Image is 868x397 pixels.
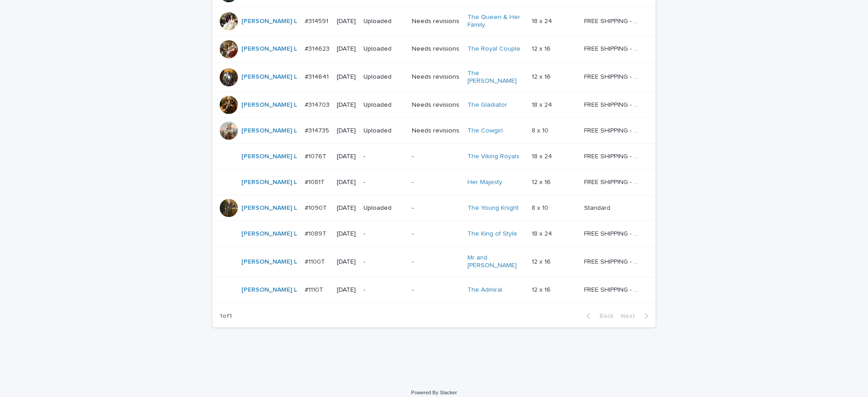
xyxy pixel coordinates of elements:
[412,179,461,186] p: -
[212,62,656,92] tr: [PERSON_NAME] L #314641#314641 [DATE]UploadedNeeds revisionsThe [PERSON_NAME] 12 x 1612 x 16 FREE...
[212,118,656,144] tr: [PERSON_NAME] L #314735#314735 [DATE]UploadedNeeds revisionsThe Cowgirl 8 x 108 x 10 FREE SHIPPIN...
[363,127,405,135] p: Uploaded
[467,179,502,186] a: Her Majesty
[579,312,617,320] button: Back
[241,127,297,135] a: [PERSON_NAME] L
[305,228,328,238] p: #1089T
[532,228,554,238] p: 18 x 24
[305,16,330,25] p: #314591
[532,151,554,161] p: 18 x 24
[584,284,642,294] p: FREE SHIPPING - preview in 1-2 business days, after your approval delivery will take 5-10 b.d.
[363,45,405,53] p: Uploaded
[241,73,297,81] a: [PERSON_NAME] L
[411,390,457,395] a: Powered By Stacker
[532,71,552,81] p: 12 x 16
[363,18,405,25] p: Uploaded
[617,312,656,320] button: Next
[532,284,552,294] p: 12 x 16
[584,151,642,161] p: FREE SHIPPING - preview in 1-2 business days, after your approval delivery will take 5-10 b.d.
[532,43,552,53] p: 12 x 16
[337,258,356,266] p: [DATE]
[412,230,461,238] p: -
[363,204,405,212] p: Uploaded
[594,313,613,319] span: Back
[363,230,405,238] p: -
[337,153,356,161] p: [DATE]
[467,101,507,109] a: The Gladiator
[532,16,554,25] p: 18 x 24
[467,45,520,53] a: The Royal Couple
[212,277,656,302] tr: [PERSON_NAME] L #1110T#1110T [DATE]--The Admiral 12 x 1612 x 16 FREE SHIPPING - preview in 1-2 bu...
[241,101,297,109] a: [PERSON_NAME] L
[412,127,461,135] p: Needs revisions
[241,153,297,161] a: [PERSON_NAME] L
[241,230,297,238] a: [PERSON_NAME] L
[212,195,656,221] tr: [PERSON_NAME] L #1090T#1090T [DATE]Uploaded-The Young Knight 8 x 108 x 10 StandardStandard
[532,203,550,212] p: 8 x 10
[337,127,356,135] p: [DATE]
[305,177,326,186] p: #1081T
[305,203,329,212] p: #1090T
[412,258,461,266] p: -
[212,221,656,247] tr: [PERSON_NAME] L #1089T#1089T [DATE]--The King of Style 18 x 2418 x 24 FREE SHIPPING - preview in ...
[337,18,356,25] p: [DATE]
[363,179,405,186] p: -
[467,204,519,212] a: The Young Knight
[337,230,356,238] p: [DATE]
[412,45,461,53] p: Needs revisions
[532,125,550,135] p: 8 x 10
[241,179,297,186] a: [PERSON_NAME] L
[467,70,524,85] a: The [PERSON_NAME]
[212,144,656,170] tr: [PERSON_NAME] L #1076T#1076T [DATE]--The Viking Royals 18 x 2418 x 24 FREE SHIPPING - preview in ...
[363,73,405,81] p: Uploaded
[412,18,461,25] p: Needs revisions
[363,153,405,161] p: -
[337,45,356,53] p: [DATE]
[532,177,552,186] p: 12 x 16
[584,177,642,186] p: FREE SHIPPING - preview in 1-2 business days, after your approval delivery will take 5-10 b.d.
[584,71,642,81] p: FREE SHIPPING - preview in 1-2 business days, after your approval delivery will take 5-10 b.d.
[212,92,656,118] tr: [PERSON_NAME] L #314703#314703 [DATE]UploadedNeeds revisionsThe Gladiator 18 x 2418 x 24 FREE SHI...
[337,101,356,109] p: [DATE]
[467,14,524,29] a: The Queen & Her Family
[305,284,325,294] p: #1110T
[305,99,331,109] p: #314703
[241,258,297,266] a: [PERSON_NAME] L
[467,127,503,135] a: The Cowgirl
[212,36,656,62] tr: [PERSON_NAME] L #314623#314623 [DATE]UploadedNeeds revisionsThe Royal Couple 12 x 1612 x 16 FREE ...
[337,73,356,81] p: [DATE]
[532,99,554,109] p: 18 x 24
[212,6,656,37] tr: [PERSON_NAME] L #314591#314591 [DATE]UploadedNeeds revisionsThe Queen & Her Family 18 x 2418 x 24...
[212,247,656,277] tr: [PERSON_NAME] L #1100T#1100T [DATE]--Mr and [PERSON_NAME] 12 x 1612 x 16 FREE SHIPPING - preview ...
[212,305,239,327] p: 1 of 1
[305,256,327,266] p: #1100T
[305,71,330,81] p: #314641
[241,45,297,53] a: [PERSON_NAME] L
[412,101,461,109] p: Needs revisions
[305,151,328,161] p: #1076T
[363,286,405,294] p: -
[467,254,524,269] a: Mr and [PERSON_NAME]
[363,258,405,266] p: -
[467,153,519,161] a: The Viking Royals
[337,286,356,294] p: [DATE]
[412,73,461,81] p: Needs revisions
[337,204,356,212] p: [DATE]
[305,43,331,53] p: #314623
[584,203,612,212] p: Standard
[467,230,517,238] a: The King of Style
[363,101,405,109] p: Uploaded
[305,125,331,135] p: #314735
[241,18,297,25] a: [PERSON_NAME] L
[337,179,356,186] p: [DATE]
[212,170,656,195] tr: [PERSON_NAME] L #1081T#1081T [DATE]--Her Majesty 12 x 1612 x 16 FREE SHIPPING - preview in 1-2 bu...
[584,43,642,53] p: FREE SHIPPING - preview in 1-2 business days, after your approval delivery will take 5-10 b.d.
[584,256,642,266] p: FREE SHIPPING - preview in 1-2 business days, after your approval delivery will take 5-10 b.d.
[241,204,297,212] a: [PERSON_NAME] L
[412,286,461,294] p: -
[584,228,642,238] p: FREE SHIPPING - preview in 1-2 business days, after your approval delivery will take 5-10 b.d.
[621,313,641,319] span: Next
[412,153,461,161] p: -
[584,125,642,135] p: FREE SHIPPING - preview in 1-2 business days, after your approval delivery will take 5-10 b.d.
[532,256,552,266] p: 12 x 16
